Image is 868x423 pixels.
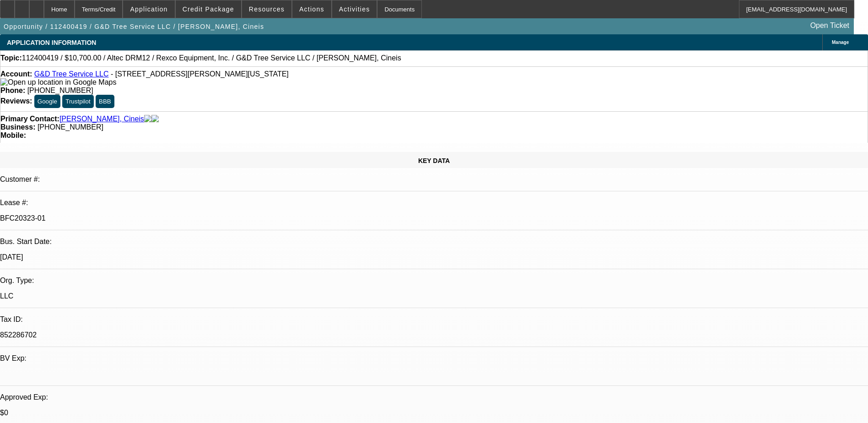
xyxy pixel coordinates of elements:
[183,5,234,13] span: Credit Package
[38,123,103,131] span: [PHONE_NUMBER]
[0,78,116,87] img: Open up location in Google Maps
[7,39,96,46] span: APPLICATION INFORMATION
[62,95,93,108] button: Trustpilot
[22,54,401,62] span: 112400419 / $10,700.00 / Altec DRM12 / Rexco Equipment, Inc. / G&D Tree Service LLC / [PERSON_NAM...
[292,0,331,18] button: Actions
[111,70,289,78] span: - [STREET_ADDRESS][PERSON_NAME][US_STATE]
[0,115,59,123] strong: Primary Contact:
[832,40,849,45] span: Manage
[807,18,853,33] a: Open Ticket
[4,23,264,30] span: Opportunity / 112400419 / G&D Tree Service LLC / [PERSON_NAME], Cineis
[0,97,32,105] strong: Reviews:
[0,87,25,94] strong: Phone:
[34,70,109,78] a: G&D Tree Service LLC
[242,0,291,18] button: Resources
[176,0,241,18] button: Credit Package
[332,0,377,18] button: Activities
[249,5,285,13] span: Resources
[27,87,93,94] span: [PHONE_NUMBER]
[144,115,151,123] img: facebook-icon.png
[0,70,32,78] strong: Account:
[299,5,324,13] span: Actions
[0,131,26,139] strong: Mobile:
[96,95,114,108] button: BBB
[59,115,144,123] a: [PERSON_NAME], Cineis
[0,78,116,86] a: View Google Maps
[123,0,174,18] button: Application
[339,5,370,13] span: Activities
[0,54,22,62] strong: Topic:
[418,157,450,164] span: KEY DATA
[34,95,60,108] button: Google
[130,5,167,13] span: Application
[151,115,159,123] img: linkedin-icon.png
[0,123,35,131] strong: Business:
